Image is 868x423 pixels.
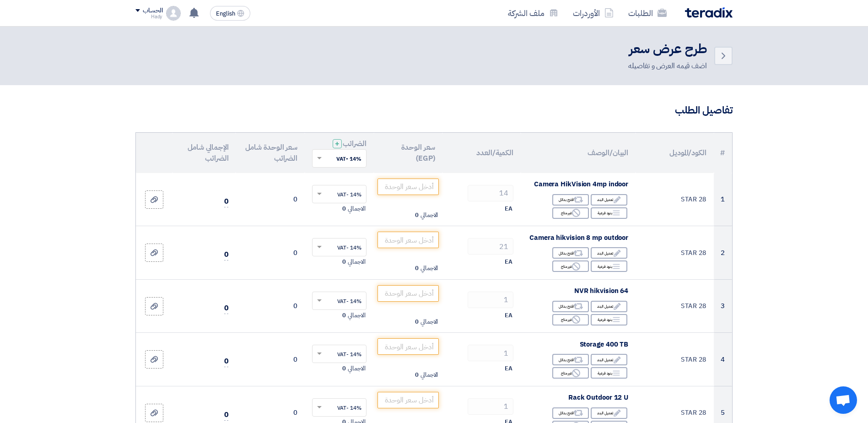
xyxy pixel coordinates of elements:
span: 0 [224,356,229,367]
span: الاجمالي [421,211,438,220]
th: سعر الوحدة شامل الضرائب [236,133,305,173]
a: الأوردرات [566,2,621,24]
td: STAR 28 [636,279,714,333]
input: أدخل سعر الوحدة [377,285,439,302]
div: تعديل البند [591,407,627,419]
ng-select: VAT [312,185,367,203]
div: تعديل البند [591,247,627,259]
div: اقترح بدائل [552,301,589,312]
td: 0 [236,173,305,226]
div: تعديل البند [591,354,627,365]
div: بنود فرعية [591,367,627,379]
input: RFQ_STEP1.ITEMS.2.AMOUNT_TITLE [468,185,513,201]
div: اضف قيمه العرض و تفاصيله [628,60,707,71]
input: أدخل سعر الوحدة [377,232,439,248]
input: RFQ_STEP1.ITEMS.2.AMOUNT_TITLE [468,238,513,255]
a: الطلبات [621,2,674,24]
td: 0 [236,226,305,280]
div: اقترح بدائل [552,407,589,419]
div: اقترح بدائل [552,247,589,259]
ng-select: VAT [312,398,367,417]
input: أدخل سعر الوحدة [377,179,439,195]
span: 0 [415,317,419,326]
div: بنود فرعية [591,314,627,325]
th: الكود/الموديل [636,133,714,173]
td: 4 [714,333,732,386]
td: STAR 28 [636,226,714,280]
div: Open chat [830,386,857,414]
div: غير متاح [552,260,589,272]
input: RFQ_STEP1.ITEMS.2.AMOUNT_TITLE [468,345,513,361]
span: 0 [224,303,229,314]
td: STAR 28 [636,333,714,386]
span: NVR hikvision 64 [574,286,628,296]
span: EA [505,364,512,373]
span: الاجمالي [348,311,365,320]
span: 0 [224,196,229,207]
div: بنود فرعية [591,207,627,219]
img: profile_test.png [166,6,181,21]
div: اقترح بدائل [552,194,589,206]
input: أدخل سعر الوحدة [377,392,439,408]
ng-select: VAT [312,345,367,363]
input: RFQ_STEP1.ITEMS.2.AMOUNT_TITLE [468,292,513,308]
th: الكمية/العدد [442,133,521,173]
span: الاجمالي [348,257,365,266]
td: 0 [236,333,305,386]
ng-select: VAT [312,238,367,256]
div: اقترح بدائل [552,354,589,365]
div: غير متاح [552,207,589,219]
span: 0 [342,257,346,266]
th: سعر الوحدة (EGP) [374,133,443,173]
h3: تفاصيل الطلب [135,103,733,118]
td: 3 [714,279,732,333]
span: الاجمالي [421,264,438,273]
span: 0 [224,409,229,421]
span: EA [505,257,512,266]
th: # [714,133,732,173]
span: الاجمالي [421,370,438,380]
th: البيان/الوصف [521,133,636,173]
span: 0 [342,204,346,213]
span: الاجمالي [421,317,438,326]
div: بنود فرعية [591,260,627,272]
td: STAR 28 [636,173,714,226]
span: Camera hikvision 8 mp outdoor [529,233,628,243]
ng-select: VAT [312,292,367,310]
input: RFQ_STEP1.ITEMS.2.AMOUNT_TITLE [468,398,513,415]
span: 0 [224,249,229,260]
img: Teradix logo [685,7,733,18]
input: أدخل سعر الوحدة [377,338,439,355]
span: EA [505,204,512,213]
span: 0 [415,370,419,380]
span: 0 [415,211,419,220]
div: Hady [135,14,162,19]
button: English [210,6,250,21]
th: الإجمالي شامل الضرائب [173,133,236,173]
span: English [216,11,235,17]
span: الاجمالي [348,364,365,373]
td: 1 [714,173,732,226]
div: تعديل البند [591,194,627,206]
span: Rack Outdoor 12 U [568,392,628,402]
div: غير متاح [552,314,589,325]
th: الضرائب [305,133,374,173]
span: الاجمالي [348,204,365,213]
h2: طرح عرض سعر [628,40,707,58]
span: Camera HikVision 4mp indoor [534,179,628,189]
td: 0 [236,279,305,333]
span: + [335,138,340,149]
span: 0 [342,364,346,373]
a: ملف الشركة [501,2,566,24]
div: الحساب [143,7,162,15]
div: تعديل البند [591,301,627,312]
span: Storage 400 TB [580,339,629,349]
div: غير متاح [552,367,589,379]
span: 0 [415,264,419,273]
span: EA [505,311,512,320]
span: 0 [342,311,346,320]
td: 2 [714,226,732,280]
